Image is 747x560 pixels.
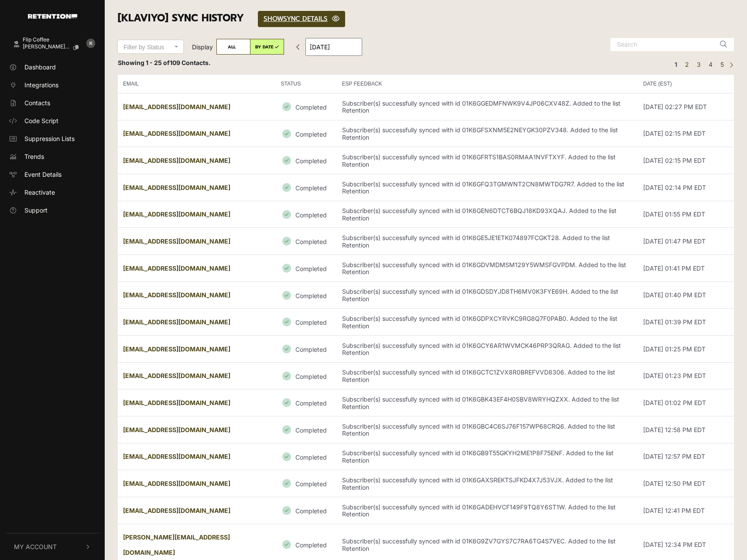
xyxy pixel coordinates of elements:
td: [DATE] 01:02 PM EDT [638,389,734,416]
a: Support [5,203,99,217]
strong: Showing 1 - 25 of [118,59,211,66]
a: Code Script [5,113,99,128]
td: [DATE] 02:15 PM EDT [638,147,734,174]
strong: [EMAIL_ADDRESS][DOMAIN_NAME] [123,345,230,353]
img: Retention.com [28,14,77,19]
p: Subscriber(s) successfully synced with id 01K6GADEHVCF149F9TQ8Y6ST1W. Added to the list Retention [342,504,633,519]
p: Subscriber(s) successfully synced with id 01K6GDPXCYRVKC9RG8Q7F0PAB0. Added to the list Retention [342,315,633,330]
p: Subscriber(s) successfully synced with id 01K6GBC4C6SJ76F157WP68CRQ6. Added to the list Retention [342,423,633,438]
small: Completed [295,103,327,111]
span: SHOW [264,14,283,24]
strong: [EMAIL_ADDRESS][DOMAIN_NAME] [123,210,230,218]
td: [DATE] 02:27 PM EDT [638,93,734,120]
span: Event Details [24,170,62,179]
input: Search [610,38,715,51]
a: Event Details [5,167,99,182]
td: [DATE] 01:41 PM EDT [638,254,734,282]
a: Page 2 [682,59,692,69]
th: ESP FEEDBACK [337,74,638,93]
small: Completed [295,346,327,353]
span: Filter by Status [123,44,164,51]
td: [DATE] 02:15 PM EDT [638,120,734,147]
span: Integrations [24,80,58,89]
td: [DATE] 12:57 PM EDT [638,443,734,470]
a: Page 4 [706,59,716,69]
small: Completed [295,541,327,549]
a: Flip Coffee [PERSON_NAME]+1@rockykana... [5,33,82,56]
strong: [EMAIL_ADDRESS][DOMAIN_NAME] [123,103,230,110]
strong: [EMAIL_ADDRESS][DOMAIN_NAME] [123,399,230,406]
strong: [EMAIL_ADDRESS][DOMAIN_NAME] [123,291,230,299]
p: Subscriber(s) successfully synced with id 01K6GGEDMFNWK9V4JP06CXV48Z. Added to the list Retention [342,100,633,115]
a: Reactivate [5,185,99,199]
p: Subscriber(s) successfully synced with id 01K6GBK43EF4H0SBV8WRYHQZXX. Added to the list Retention [342,396,633,411]
div: Pagination [670,58,734,71]
div: Flip Coffee [23,37,86,43]
span: Trends [24,152,44,161]
a: Integrations [5,78,99,92]
small: Completed [295,426,327,434]
p: Subscriber(s) successfully synced with id 01K6GFRTS1BAS0RMAA1NVFTXYF. Added to the list Retention [342,154,633,168]
label: BY DATE [250,39,284,55]
strong: [EMAIL_ADDRESS][DOMAIN_NAME] [123,507,230,514]
td: [DATE] 01:47 PM EDT [638,228,734,255]
label: ALL [216,39,250,55]
small: Completed [295,265,327,272]
td: [DATE] 01:23 PM EDT [638,362,734,389]
th: DATE (EST) [638,74,734,93]
p: Subscriber(s) successfully synced with id 01K6GEN6DTCT6BQJ18KD93XQAJ. Added to the list Retention [342,207,633,222]
p: Subscriber(s) successfully synced with id 01K6GAXSREKTSJFKD4X7J53VJX. Added to the list Retention [342,477,633,491]
strong: [EMAIL_ADDRESS][DOMAIN_NAME] [123,130,230,137]
strong: [EMAIL_ADDRESS][DOMAIN_NAME] [123,318,230,326]
span: My Account [14,542,57,551]
button: My Account [5,533,99,560]
a: Page 3 [694,59,704,69]
small: Completed [295,292,327,299]
p: Subscriber(s) successfully synced with id 01K6GCY6AR1WVMCK46PRP3QRAG. Added to the list Retention [342,342,633,357]
em: Page 1 [672,59,680,69]
td: [DATE] 02:14 PM EDT [638,174,734,201]
p: Subscriber(s) successfully synced with id 01K6GFSXNM5E2NEYGK30PZV348. Added to the list Retention [342,127,633,141]
small: Completed [295,130,327,137]
span: Suppression Lists [24,134,75,143]
th: STATUS [276,74,337,93]
span: Code Script [24,116,58,125]
small: Completed [295,507,327,515]
span: 109 Contacts. [170,59,211,66]
td: [DATE] 01:55 PM EDT [638,201,734,228]
strong: [EMAIL_ADDRESS][DOMAIN_NAME] [123,453,230,460]
a: Contacts [5,96,99,110]
small: Completed [295,319,327,326]
p: Subscriber(s) successfully synced with id 01K6GFQ3TGMWNT2CN8MWTDG7R7. Added to the list Retention [342,181,633,196]
td: [DATE] 01:25 PM EDT [638,335,734,362]
small: Completed [295,372,327,380]
small: Completed [295,184,327,192]
small: Completed [295,211,327,218]
p: Subscriber(s) successfully synced with id 01K6GDSDYJD8TH6MV0K3FYE69H. Added to the list Retention [342,288,633,303]
td: [DATE] 12:41 PM EDT [638,497,734,524]
small: Completed [295,157,327,165]
td: [DATE] 12:50 PM EDT [638,470,734,497]
strong: [EMAIL_ADDRESS][DOMAIN_NAME] [123,265,230,272]
span: Display [192,43,213,51]
span: [PERSON_NAME]+1@rockykana... [23,44,70,50]
strong: [EMAIL_ADDRESS][DOMAIN_NAME] [123,372,230,379]
p: Subscriber(s) successfully synced with id 01K6G9ZV7GYS7C7RA6TG4S7VEC. Added to the list Retention [342,538,633,553]
strong: [PERSON_NAME][EMAIL_ADDRESS][DOMAIN_NAME] [123,533,230,556]
a: Page 5 [717,59,727,69]
strong: [EMAIL_ADDRESS][DOMAIN_NAME] [123,237,230,245]
td: [DATE] 01:39 PM EDT [638,309,734,336]
span: Dashboard [24,62,56,72]
a: SHOWSYNC DETAILS [258,11,345,27]
span: Contacts [24,98,50,107]
small: Completed [295,238,327,245]
strong: [EMAIL_ADDRESS][DOMAIN_NAME] [123,184,230,191]
p: Subscriber(s) successfully synced with id 01K6GDVMDMSM129Y5WMSFGVPDM. Added to the list Retention [342,261,633,276]
a: Suppression Lists [5,131,99,146]
small: Completed [295,480,327,488]
strong: [EMAIL_ADDRESS][DOMAIN_NAME] [123,157,230,164]
span: Support [24,206,48,215]
small: Completed [295,453,327,460]
small: Completed [295,399,327,407]
a: Dashboard [5,60,99,74]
